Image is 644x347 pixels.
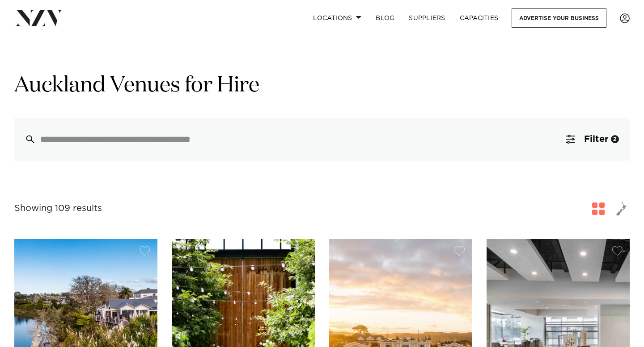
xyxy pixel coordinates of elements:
[555,118,630,161] button: Filter2
[584,135,608,144] span: Filter
[14,72,630,100] h1: Auckland Venues for Hire
[453,8,506,28] a: Capacities
[369,8,402,28] a: BLOG
[306,8,369,28] a: Locations
[512,8,606,28] a: Advertise your business
[14,202,102,215] div: Showing 109 results
[611,135,619,143] div: 2
[14,10,63,26] img: nzv-logo.png
[402,8,452,28] a: SUPPLIERS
